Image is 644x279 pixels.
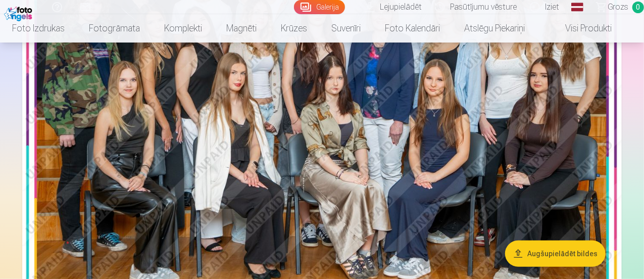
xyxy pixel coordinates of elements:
a: Komplekti [152,14,214,43]
a: Suvenīri [319,14,373,43]
a: Fotogrāmata [77,14,152,43]
button: Augšupielādēt bildes [505,241,606,267]
a: Krūzes [269,14,319,43]
a: Magnēti [214,14,269,43]
span: Grozs [608,1,628,13]
a: Visi produkti [537,14,624,43]
img: /fa1 [4,4,35,21]
a: Foto kalendāri [373,14,452,43]
a: Atslēgu piekariņi [452,14,537,43]
span: 0 [632,2,644,13]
